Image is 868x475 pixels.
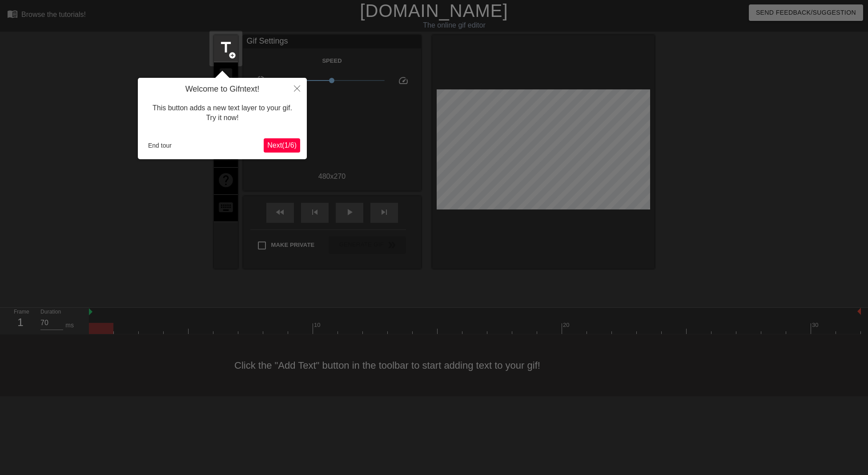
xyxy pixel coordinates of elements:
button: Close [287,78,307,98]
button: Next [264,138,300,153]
div: This button adds a new text layer to your gif. Try it now! [145,94,300,132]
button: End tour [145,139,175,152]
h4: Welcome to Gifntext! [145,85,300,94]
span: Next ( 1 / 6 ) [267,141,297,149]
